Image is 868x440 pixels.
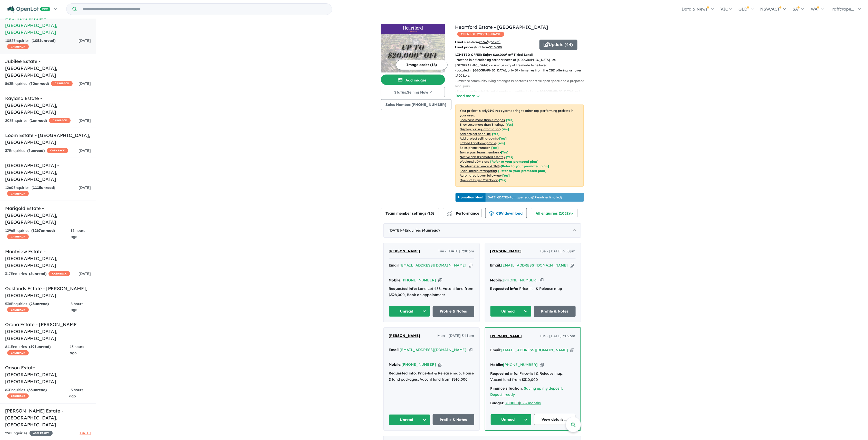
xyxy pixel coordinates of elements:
div: 63 Enquir ies [5,387,69,399]
button: Unread [389,414,430,425]
u: Sales phone number [460,146,490,150]
span: CASHBACK [7,191,29,196]
b: Land sizes [455,40,472,44]
span: 15 [429,211,433,216]
img: Heartford Estate - Donnybrook [381,34,445,72]
u: 263 m [479,40,488,44]
span: [ Yes ] [506,118,514,122]
a: [PERSON_NAME] [389,248,420,254]
strong: Requested info: [490,286,518,291]
h5: Heartford Estate - [GEOGRAPHIC_DATA] , [GEOGRAPHIC_DATA] [5,15,91,36]
span: Tue - [DATE] 3:09pm [540,333,575,339]
span: CASHBACK [47,148,68,153]
span: 4 [423,228,426,233]
span: 8 hours ago [71,301,83,312]
span: OPENLOT $ 200 CASHBACK [457,32,504,37]
span: 1 [31,118,33,123]
span: 13 hours ago [69,388,83,398]
span: [Refer to your promoted plan] [498,169,547,173]
span: 7 [28,148,31,153]
strong: ( unread) [32,185,55,190]
u: OpenLot Buyer Cashback [460,178,498,182]
span: [DATE] [79,185,91,190]
button: Copy [570,263,574,268]
p: from [455,40,536,45]
strong: ( unread) [29,81,49,86]
strong: Email: [490,263,501,268]
a: Profile & Notes [433,306,474,317]
button: Copy [540,278,544,283]
span: raff@ope... [833,6,854,12]
h5: Orana Estate - [PERSON_NAME][GEOGRAPHIC_DATA] , [GEOGRAPHIC_DATA] [5,321,91,342]
span: [Refer to your promoted plan] [490,160,539,163]
h5: [GEOGRAPHIC_DATA] - [GEOGRAPHIC_DATA] , [GEOGRAPHIC_DATA] [5,162,91,183]
u: Invite your team members [460,150,500,154]
span: [PERSON_NAME] [490,334,522,338]
strong: ( unread) [27,388,47,392]
span: 13 hours ago [70,344,84,355]
strong: ( unread) [422,228,440,233]
span: 63 [28,388,33,392]
span: 1051 [33,38,41,43]
span: [PERSON_NAME] [389,333,420,338]
span: 1267 [33,228,41,233]
u: Geo-targeted email & SMS [460,164,500,168]
a: [PERSON_NAME] [389,333,420,339]
span: [ Yes ] [499,136,507,140]
img: Heartford Estate - Donnybrook Logo [383,26,443,32]
span: [ Yes ] [506,123,513,126]
strong: Email: [490,348,501,352]
button: Copy [469,263,472,268]
strong: Requested info: [389,371,417,375]
span: [Refer to your promoted plan] [501,164,549,168]
p: start from [455,45,536,50]
u: Embed Facebook profile [460,141,496,145]
img: Openlot PRO Logo White [7,6,50,13]
p: LIMITED OFFER: Enjoy $20,000* off Titled Land! [456,52,584,57]
button: Copy [570,347,574,353]
u: $ 310,000 [489,45,502,49]
a: 1 - 3 months [520,401,541,405]
span: CASHBACK [7,307,29,312]
a: [EMAIL_ADDRESS][DOMAIN_NAME] [400,263,467,268]
div: [DATE] [383,223,581,238]
div: | [490,400,575,406]
a: View details ... [534,414,575,425]
button: Team member settings (15) [381,208,439,218]
a: Saving up my deposit, Deposit ready [490,386,563,397]
div: 317 Enquir ies [5,271,70,277]
a: Profile & Notes [534,306,576,317]
span: 12 hours ago [71,228,85,239]
strong: Requested info: [490,371,519,376]
u: Showcase more than 3 listings [460,123,505,126]
span: [ Yes ] [502,127,509,131]
div: 1052 Enquir ies [5,38,79,50]
span: [DATE] [79,38,91,43]
u: Display pricing information [460,127,500,131]
u: Automated buyer follow-up [460,173,501,177]
img: bar-chart.svg [447,213,452,216]
span: [ Yes ] [491,146,499,150]
span: CASHBACK [51,81,73,86]
div: 563 Enquir ies [5,81,73,87]
a: [PHONE_NUMBER] [402,278,436,282]
h5: [PERSON_NAME] Estate - [GEOGRAPHIC_DATA] , [GEOGRAPHIC_DATA] [5,407,91,428]
strong: ( unread) [29,301,49,306]
a: [EMAIL_ADDRESS][DOMAIN_NAME] [501,263,568,268]
div: Price-list & Release map [490,286,576,292]
b: Land prices [455,45,474,49]
h5: Jubilee Estate - [GEOGRAPHIC_DATA] , [GEOGRAPHIC_DATA] [5,58,91,79]
button: Copy [540,362,544,368]
button: Unread [389,306,430,317]
strong: Mobile: [389,278,402,282]
span: CASHBACK [7,393,29,399]
sup: 2 [499,40,501,43]
strong: Requested info: [389,286,417,291]
a: [EMAIL_ADDRESS][DOMAIN_NAME] [501,348,568,352]
span: [ Yes ] [492,132,500,136]
span: [Yes] [499,178,507,182]
h5: Kaylana Estate - [GEOGRAPHIC_DATA] , [GEOGRAPHIC_DATA] [5,95,91,116]
img: download icon [489,211,494,216]
p: - Located in [GEOGRAPHIC_DATA], only 30 kilometres from the CBD offering just over 1900 Lots. [456,68,588,78]
span: CASHBACK [7,350,29,355]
